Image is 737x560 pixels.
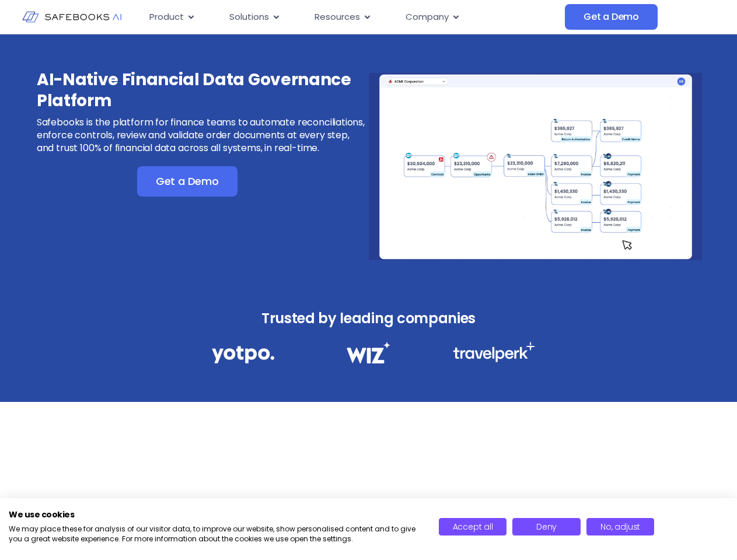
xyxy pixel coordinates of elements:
[140,6,565,29] nav: Menu
[186,307,551,330] h3: Trusted by leading companies
[229,10,269,24] span: Solutions
[600,521,640,533] span: No, adjust
[406,10,449,24] span: Company
[140,6,565,29] div: Menu Toggle
[586,518,655,535] button: Adjust cookie preferences
[315,10,360,24] span: Resources
[565,4,658,30] a: Get a Demo
[453,342,535,362] img: Financial Data Governance 3
[453,521,493,533] span: Accept all
[156,176,219,187] span: Get a Demo
[341,342,396,363] img: Financial Data Governance 2
[512,518,581,535] button: Deny all cookies
[9,509,421,520] h2: We use cookies
[584,11,639,23] span: Get a Demo
[439,518,507,535] button: Accept all cookies
[536,521,557,533] span: Deny
[149,10,184,24] span: Product
[137,166,237,197] a: Get a Demo
[212,342,274,367] img: Financial Data Governance 1
[9,524,421,544] p: We may place these for analysis of our visitor data, to improve our website, show personalised co...
[37,116,367,155] p: Safebooks is the platform for finance teams to automate reconciliations, enforce controls, review...
[37,69,367,111] h3: AI-Native Financial Data Governance Platform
